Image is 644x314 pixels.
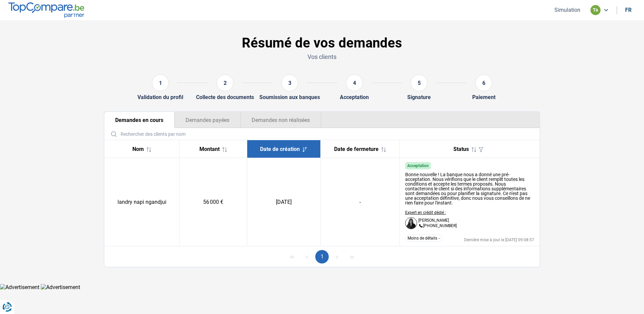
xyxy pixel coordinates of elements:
div: 4 [346,74,363,91]
td: [DATE] [247,158,320,246]
button: Last Page [345,250,359,263]
span: Status [453,146,469,152]
div: 1 [152,74,169,91]
div: 2 [217,74,233,91]
p: Vos clients [104,53,540,61]
div: Dernière mise à jour le [DATE] 09:08:57 [464,238,534,242]
div: 5 [411,74,427,91]
div: ta [590,5,601,15]
button: Demandes non réalisées [240,112,321,128]
td: landry napi ngandjui [104,158,180,246]
button: Demandes en cours [104,112,174,128]
img: +3228860076 [418,224,423,228]
button: Next Page [330,250,344,263]
span: Acceptation [407,163,429,168]
p: [PHONE_NUMBER] [418,224,457,228]
button: Moins de détails [405,234,442,242]
button: Demandes payées [174,112,240,128]
div: Validation du profil [137,94,183,100]
div: Bonne nouvelle ! La banque nous a donné une pré-acceptation. Nous vérifions que le client remplit... [405,172,535,205]
input: Rechercher des clients par nom [107,128,537,140]
span: Montant [199,146,220,152]
p: Expert en crédit dédié : [405,211,457,215]
img: Dayana Santamaria [405,217,417,229]
button: Previous Page [300,250,314,263]
button: First Page [285,250,299,263]
p: [PERSON_NAME] [418,218,449,222]
div: Acceptation [340,94,369,100]
div: Paiement [472,94,495,100]
h1: Résumé de vos demandes [104,35,540,51]
div: 6 [475,74,492,91]
img: TopCompare.be [8,2,84,18]
div: Signature [407,94,431,100]
img: Advertisement [41,284,80,290]
div: fr [625,7,632,13]
button: Simulation [552,6,582,13]
div: Collecte des documents [196,94,254,100]
span: Nom [132,146,144,152]
div: Soumission aux banques [259,94,320,100]
button: Page 1 [315,250,329,263]
td: - [320,158,399,246]
span: Date de création [260,146,300,152]
td: 56 000 € [180,158,247,246]
span: Date de fermeture [334,146,379,152]
div: 3 [281,74,298,91]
